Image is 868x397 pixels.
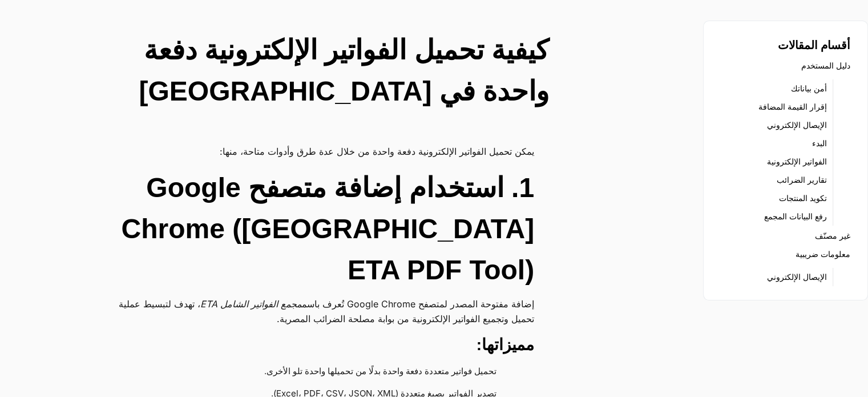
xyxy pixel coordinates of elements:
p: إضافة مفتوحة المصدر لمتصفح Google Chrome تُعرف باسم ، تهدف لتبسيط عملية تحميل وتجميع الفواتير الإ... [94,296,534,326]
a: أمن بياناتك [791,81,827,97]
h2: 1. استخدام إضافة متصفح Google Chrome ([GEOGRAPHIC_DATA] ETA PDF Tool) [94,167,534,291]
a: إقرار القيمة المضافة [758,99,827,115]
p: يمكن تحميل الفواتير الإلكترونية دفعة واحدة من خلال عدة طرق وأدوات متاحة، منها: [94,144,534,159]
a: دليل المستخدم [801,58,850,74]
h2: كيفية تحميل الفواتير الإلكترونية دفعة واحدة في [GEOGRAPHIC_DATA] [107,30,549,112]
a: البدء [812,135,827,151]
a: معلومات ضريبية [796,246,850,262]
a: الفواتير الإلكترونية [767,154,827,170]
strong: أقسام المقالات [777,39,850,51]
h3: مميزاتها: [94,335,534,355]
a: الإيصال الإلكتروني [767,117,827,133]
a: تقارير الضرائب [777,172,827,188]
em: مجمع الفواتير الشامل ETA [200,298,302,310]
a: غير مصنّف [815,228,850,244]
a: رفع البيانات المجمع [764,208,827,224]
a: الإيصال الإلكتروني [767,269,827,285]
li: تحميل فواتير متعددة دفعة واحدة بدلًا من تحميلها واحدة تلو الأخرى. [105,361,511,383]
a: تكويد المنتجات [779,190,827,206]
